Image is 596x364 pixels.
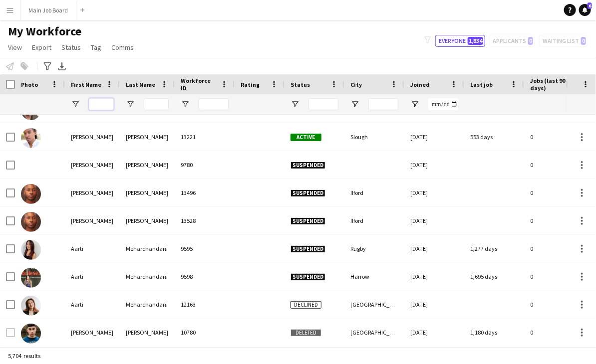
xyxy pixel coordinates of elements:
[241,81,260,88] span: Rating
[56,60,68,72] app-action-btn: Export XLSX
[464,123,524,151] div: 553 days
[588,2,592,9] span: 6
[28,41,55,54] a: Export
[291,273,325,281] span: Suspended
[65,123,120,151] div: [PERSON_NAME]
[89,98,114,110] input: First Name Filter Input
[120,235,175,262] div: Meharchandani
[530,77,571,92] span: Jobs (last 90 days)
[464,235,524,262] div: 1,277 days
[404,319,464,346] div: [DATE]
[120,123,175,151] div: [PERSON_NAME]
[175,123,235,151] div: 13221
[181,77,217,92] span: Workforce ID
[524,207,589,234] div: 0
[71,100,80,109] button: Open Filter Menu
[410,100,419,109] button: Open Filter Menu
[344,235,404,262] div: Rugby
[404,291,464,318] div: [DATE]
[21,268,41,288] img: Aarti Meharchandani
[524,319,589,346] div: 0
[524,263,589,290] div: 0
[61,43,81,52] span: Status
[468,37,483,45] span: 1,834
[410,81,430,88] span: Joined
[470,81,493,88] span: Last job
[175,291,235,318] div: 12163
[344,179,404,206] div: Ilford
[57,41,85,54] a: Status
[65,151,120,179] div: [PERSON_NAME]
[524,235,589,262] div: 0
[308,98,338,110] input: Status Filter Input
[175,151,235,179] div: 9780
[120,291,175,318] div: Meharchandani
[464,263,524,290] div: 1,695 days
[291,100,299,109] button: Open Filter Menu
[120,319,175,346] div: [PERSON_NAME]
[6,328,15,337] input: Row Selection is disabled for this row (unchecked)
[175,319,235,346] div: 10780
[41,60,53,72] app-action-btn: Advanced filters
[291,134,321,141] span: Active
[199,98,229,110] input: Workforce ID Filter Input
[65,291,120,318] div: Aarti
[524,151,589,179] div: 0
[20,0,76,20] button: Main Job Board
[404,235,464,262] div: [DATE]
[524,179,589,206] div: 0
[65,319,120,346] div: [PERSON_NAME]
[65,179,120,206] div: [PERSON_NAME]
[181,100,190,109] button: Open Filter Menu
[435,35,485,47] button: Everyone1,834
[65,235,120,262] div: Aarti
[65,263,120,290] div: Aarti
[91,43,101,52] span: Tag
[175,235,235,262] div: 9595
[120,207,175,234] div: [PERSON_NAME]
[87,41,105,54] a: Tag
[21,240,41,260] img: Aarti Meharchandani
[120,263,175,290] div: Meharchandani
[111,43,134,52] span: Comms
[291,329,321,337] span: Deleted
[126,81,155,88] span: Last Name
[175,179,235,206] div: 13496
[21,128,41,148] img: Aaron Carty
[344,263,404,290] div: Harrow
[291,245,325,253] span: Suspended
[120,151,175,179] div: [PERSON_NAME]
[524,123,589,151] div: 0
[107,41,138,54] a: Comms
[175,207,235,234] div: 13528
[291,162,325,169] span: Suspended
[8,43,22,52] span: View
[21,81,38,88] span: Photo
[404,207,464,234] div: [DATE]
[291,189,325,197] span: Suspended
[404,151,464,179] div: [DATE]
[464,319,524,346] div: 1,180 days
[368,98,398,110] input: City Filter Input
[21,184,41,204] img: Aaron Mowatt
[291,217,325,225] span: Suspended
[8,24,81,39] span: My Workforce
[344,291,404,318] div: [GEOGRAPHIC_DATA]
[524,291,589,318] div: 0
[175,263,235,290] div: 9598
[21,212,41,232] img: Aaron Mowatt
[144,98,169,110] input: Last Name Filter Input
[344,207,404,234] div: Ilford
[344,319,404,346] div: [GEOGRAPHIC_DATA]
[404,123,464,151] div: [DATE]
[579,4,591,16] a: 6
[21,296,41,316] img: Aarti Meharchandani
[291,81,310,88] span: Status
[21,324,41,344] img: Aatif Ali
[126,100,135,109] button: Open Filter Menu
[120,179,175,206] div: [PERSON_NAME]
[350,100,359,109] button: Open Filter Menu
[344,123,404,151] div: Slough
[428,98,458,110] input: Joined Filter Input
[71,81,101,88] span: First Name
